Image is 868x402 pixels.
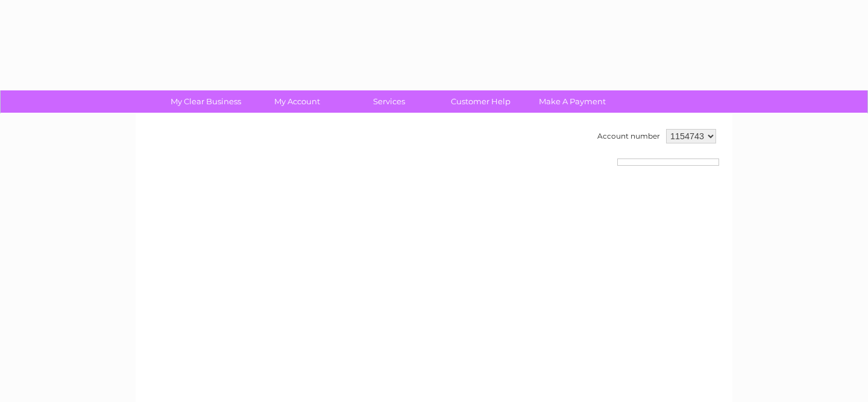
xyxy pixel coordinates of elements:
a: Customer Help [431,90,530,113]
a: My Account [248,90,347,113]
a: My Clear Business [156,90,256,113]
a: Services [339,90,439,113]
td: Account number [594,126,663,146]
a: Make A Payment [523,90,622,113]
